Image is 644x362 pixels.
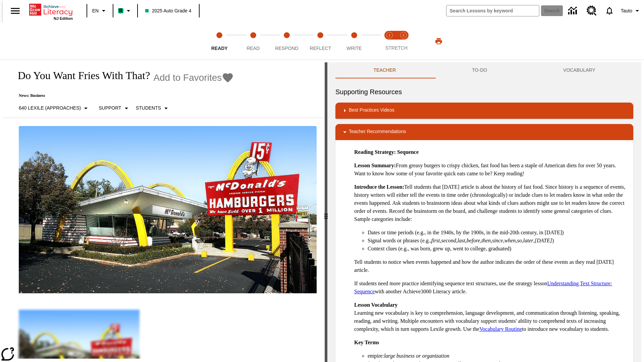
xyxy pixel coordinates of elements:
span: 2025 Auto Grade 4 [145,7,192,14]
em: [DATE] [535,238,552,243]
span: Add to Favorites [153,72,222,83]
li: Context clues (e.g., was born, grew up, went to college, graduated) [368,245,628,253]
p: Tell students to notice when events happened and how the author indicates the order of these even... [354,258,628,274]
span: Reflect [310,46,331,51]
a: Notifications [601,2,618,19]
em: last [458,238,465,243]
div: reading [3,62,325,359]
input: search field [446,5,539,16]
p: Tell students that [DATE] article is about the history of fast food. Since history is a sequence ... [354,183,628,223]
button: Print [428,35,449,47]
strong: Sequence [397,149,419,155]
span: Read [247,46,260,51]
button: TO-DO [434,62,525,78]
p: From greasy burgers to crispy chicken, fast food has been a staple of American diets for over 50 ... [354,162,628,178]
em: later [523,238,533,243]
img: One of the first McDonald's stores, with the iconic red sign and golden arches. [19,126,317,294]
div: Teacher Recommendations [335,124,633,140]
h6: Supporting Resources [335,86,633,97]
a: Resource Center, Will open in new tab [583,2,601,20]
strong: Lesson Vocabulary [354,302,397,308]
li: Dates or time periods (e.g., in the 1940s, by the 1900s, in the mid-20th century, in [DATE]) [368,229,628,237]
strong: Key Terms [354,340,379,345]
button: Teacher [335,62,434,78]
em: since [492,238,503,243]
button: Scaffolds, Support [96,102,133,114]
button: Respond step 3 of 5 [267,23,306,60]
span: EN [92,7,99,14]
strong: Reading Strategy: [354,149,396,155]
em: large business or organization [384,353,449,359]
button: Ready step 1 of 5 [200,23,239,60]
button: Select Lexile, 640 Lexile (Approaches) [16,102,93,114]
button: Profile/Settings [618,5,644,17]
p: Teacher Recommendations [349,128,406,136]
p: Best Practices Videos [349,107,394,115]
span: Ready [211,46,228,51]
button: Reflect step 4 of 5 [301,23,340,60]
em: second [441,238,456,243]
button: Select Student [133,102,173,114]
div: Home [29,2,73,20]
span: B [119,6,122,15]
text: 2 [402,34,404,37]
em: when [504,238,516,243]
a: Understanding Text Structure: Sequence [354,281,612,294]
button: Read step 2 of 5 [233,23,272,60]
em: before [467,238,480,243]
div: Best Practices Videos [335,103,633,119]
li: Signal words or phrases (e.g., , , , , , , , , , ) [368,237,628,245]
em: first [431,238,440,243]
em: then [481,238,491,243]
span: Tauto [621,7,632,14]
p: News: Business [11,93,234,98]
button: Language: EN, Select a language [89,5,111,17]
p: Students [136,105,161,112]
p: Learning new vocabulary is key to comprehension, language development, and communication through ... [354,301,628,333]
span: Respond [275,46,298,51]
span: NJ Edition [54,16,73,20]
em: so [517,238,522,243]
button: Boost Class color is mint green. Change class color [115,5,135,17]
button: VOCABULARY [525,62,633,78]
button: Open side menu [5,1,25,21]
strong: Introduce the Lesson: [354,184,404,190]
strong: Lesson Summary: [354,163,396,168]
button: Add to Favorites - Do You Want Fries With That? [153,72,234,83]
button: Stretch Read step 1 of 2 [380,23,399,60]
span: STRETCH [385,45,408,51]
button: Stretch Respond step 2 of 2 [394,23,413,60]
a: Data Center [564,2,583,20]
div: Press Enter or Spacebar and then press right and left arrow keys to move the slider [325,62,327,362]
p: If students need more practice identifying sequence text structures, use the strategy lesson with... [354,280,628,296]
text: 1 [388,34,390,37]
p: 640 Lexile (Approaches) [19,105,81,112]
div: Instructional Panel Tabs [335,62,633,78]
span: Write [346,46,362,51]
a: Vocabulary Routine [479,326,522,332]
li: empire: [368,352,628,360]
div: activity [327,62,641,362]
button: Write step 5 of 5 [335,23,374,60]
p: Support [99,105,121,112]
h1: Do You Want Fries With That? [11,69,150,82]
